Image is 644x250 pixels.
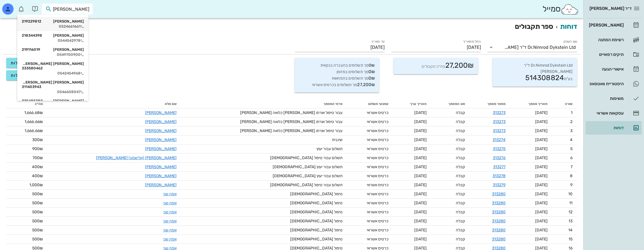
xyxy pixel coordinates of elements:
span: [DATE] [535,119,548,124]
span: 0₪ [368,69,375,74]
div: [PERSON_NAME] [22,19,84,24]
th: תאריך מסמך [510,99,552,108]
div: דוחות [588,126,624,130]
span: [DATE] [414,201,427,205]
a: [PERSON_NAME] (אלישמע) [PERSON_NAME] [96,155,177,160]
div: 0524661661 [22,24,84,29]
span: 500₪ [32,192,43,196]
th: תאריך ערך [393,99,431,108]
a: עסקאות אשראי [586,106,642,120]
span: 1,666.66₪ [25,119,43,124]
span: 500₪ [32,219,43,223]
a: 313278 [493,174,506,178]
div: Dr.Nimrod Dykstein Ltd ד"ר [PERSON_NAME] בע"מ [502,45,576,50]
div: 0544542978 [22,38,84,43]
td: טיפול [DEMOGRAPHIC_DATA] [181,190,347,199]
label: החל מתאריך [463,40,481,44]
a: 313280 [492,237,506,242]
span: [DATE] [414,237,427,242]
span: [DATE] [414,119,427,124]
div: משימות [588,96,624,101]
span: 500₪ [32,237,43,242]
span: 0₪ [368,76,375,81]
span: כרטיס אשראי [367,174,389,178]
a: 313279 [493,183,506,187]
span: 1,000₪ [29,183,43,187]
span: 218344398 [22,33,42,38]
span: קבלה [456,174,465,178]
span: [DATE] [535,165,548,169]
th: אמצעי תשלום [347,99,393,108]
button: הורדת קבלות [6,70,49,80]
span: 225485382 [22,99,43,103]
span: כרטיס אשראי [367,128,389,133]
a: תיקים רפואיים [586,48,642,61]
a: 313280 [492,219,506,223]
div: תיקים רפואיים [588,52,624,57]
span: קבלה [456,110,465,115]
span: 13 [569,219,573,223]
span: כרטיס אשראי [367,192,389,196]
span: אמצעי תשלום [368,102,389,106]
td: תשלום עבור טיפול [DEMOGRAPHIC_DATA] [181,153,347,163]
th: שורה [552,99,577,108]
span: קבלה [456,165,465,169]
a: אמה שני [163,219,177,223]
a: 313280 [492,201,506,205]
th: סה״כ [6,99,47,108]
td: עבור טיפול אורתו [PERSON_NAME] כלואה [PERSON_NAME] [181,117,347,126]
a: אישורי הגעה [586,62,642,76]
div: עסקאות אשראי [588,111,624,115]
label: שם העסק [563,40,577,44]
a: 313280 [492,210,506,214]
a: היסטוריית וואטסאפ [586,77,642,91]
a: דוחות [560,23,577,30]
span: [DATE] [414,174,427,178]
span: קבלה [456,137,465,142]
span: [DATE] [414,155,427,160]
span: תאריך מסמך [528,102,548,106]
a: 313273 [493,128,506,133]
a: אמה שני [163,237,177,242]
span: [DATE] [414,110,427,115]
span: 12 [569,210,573,214]
span: שם מלא [165,102,177,106]
span: כרטיס אשראי [367,146,389,151]
span: [DATE] [535,183,548,187]
span: [DATE] [535,228,548,233]
th: פרטי המסמך [181,99,347,108]
a: 313275 [493,146,506,151]
span: 700₪ [32,155,43,160]
span: 400₪ [32,165,43,169]
span: מספר מסמך [487,102,506,106]
a: רשימת המתנה [586,33,642,47]
a: אמה שני [163,228,177,233]
span: [DATE] [414,192,427,196]
span: 400₪ [32,174,43,178]
span: [DATE] [414,219,427,223]
button: הורדת קבלות [6,58,49,68]
td: שיננית [181,135,347,144]
span: 7 [571,165,573,169]
div: [PERSON_NAME] [588,23,624,27]
span: כרטיס אשראי [367,237,389,242]
td: תשלום עבור יעוץ [DEMOGRAPHIC_DATA] [181,163,347,172]
span: [DATE] [414,165,427,169]
span: קבלה [456,192,465,196]
span: כרטיס אשראי [367,228,389,233]
td: תשלום עבור יעוץ [DEMOGRAPHIC_DATA] [181,172,347,181]
span: [DATE] [414,183,427,187]
td: טיפול [DEMOGRAPHIC_DATA] [181,235,347,244]
span: כרטיס אשראי [367,110,389,115]
span: 0₪ [369,63,375,68]
td: טיפול [DEMOGRAPHIC_DATA] [181,199,347,208]
span: 1,666.66₪ [25,128,43,133]
div: [PERSON_NAME] [22,47,84,52]
span: 15 [569,237,573,242]
td: עבור טיפול אורתו [PERSON_NAME] כלואה [PERSON_NAME] [181,126,347,135]
div: סך תשלומים בהעברה בנקאית סך תשלומים במזומן סך תשלומים בהמחאות סך תשלומים בכרטיס אשראי [294,58,379,93]
div: 0549700900 [22,52,84,57]
span: [DATE] [535,128,548,133]
span: [DATE] [535,219,548,223]
span: קבלה [456,219,465,223]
